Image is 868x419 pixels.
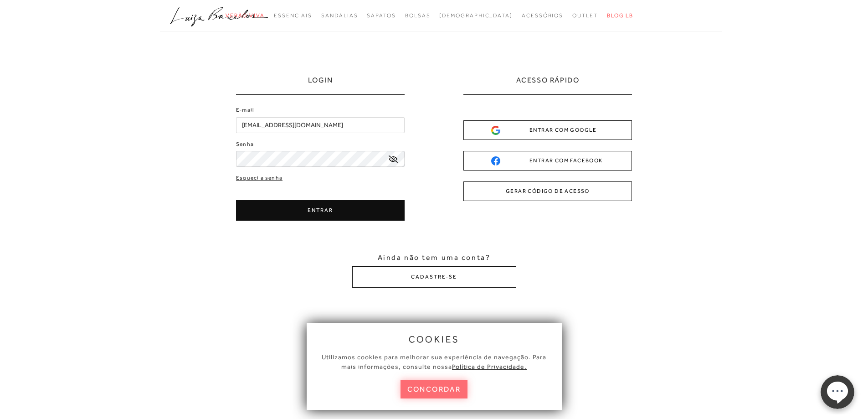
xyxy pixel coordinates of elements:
[226,12,265,19] span: Verão Viva
[491,156,604,166] div: ENTRAR COM FACEBOOK
[322,353,546,370] span: Utilizamos cookies para melhorar sua experiência de navegação. Para mais informações, consulte nossa
[463,181,632,201] button: GERAR CÓDIGO DE ACESSO
[378,253,490,263] span: Ainda não tem uma conta?
[389,155,398,162] a: exibir senha
[522,12,563,19] span: Acessórios
[607,7,633,24] a: BLOG LB
[522,7,563,24] a: noSubCategoriesText
[452,363,527,370] a: Política de Privacidade.
[236,200,405,221] button: ENTRAR
[308,75,333,94] h1: LOGIN
[409,334,460,344] span: cookies
[572,12,598,19] span: Outlet
[439,7,513,24] a: noSubCategoriesText
[236,140,254,149] label: Senha
[607,12,633,19] span: BLOG LB
[367,12,395,19] span: Sapatos
[274,12,312,19] span: Essenciais
[367,7,395,24] a: noSubCategoriesText
[463,120,632,140] button: ENTRAR COM GOOGLE
[274,7,312,24] a: noSubCategoriesText
[236,106,254,114] label: E-mail
[516,75,580,94] h2: ACESSO RÁPIDO
[405,12,431,19] span: Bolsas
[405,7,431,24] a: noSubCategoriesText
[572,7,598,24] a: noSubCategoriesText
[321,12,358,19] span: Sandálias
[226,7,265,24] a: noSubCategoriesText
[352,266,516,288] button: CADASTRE-SE
[463,151,632,171] button: ENTRAR COM FACEBOOK
[236,117,405,133] input: E-mail
[491,125,604,135] div: ENTRAR COM GOOGLE
[236,174,282,182] a: Esqueci a senha
[321,7,358,24] a: noSubCategoriesText
[401,380,468,398] button: concordar
[439,12,513,19] span: [DEMOGRAPHIC_DATA]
